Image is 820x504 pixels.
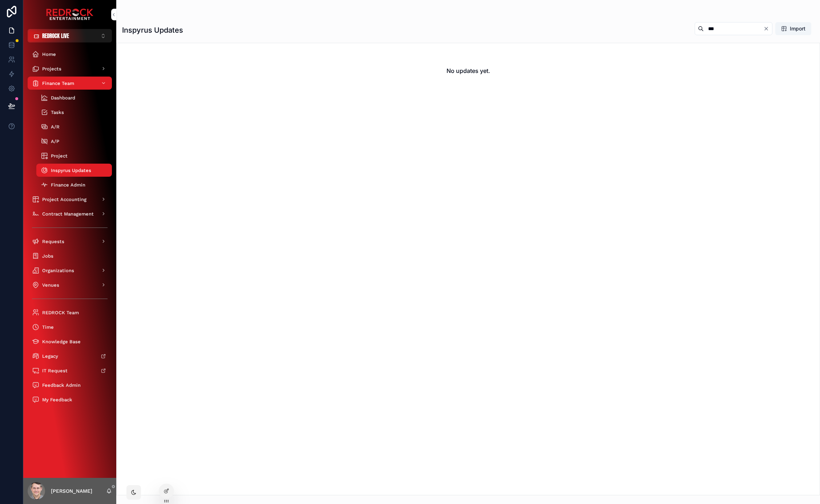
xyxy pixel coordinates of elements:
[42,324,54,330] span: Time
[51,153,68,159] span: Project
[36,178,112,191] a: Finance Admin
[42,51,56,57] span: Home
[28,249,112,262] a: Jobs
[42,66,61,72] span: Projects
[51,138,59,144] span: A/P
[28,306,112,319] a: REDROCK Team
[51,95,75,101] span: Dashboard
[28,278,112,291] a: Venues
[28,62,112,75] a: Projects
[42,80,74,86] span: Finance Team
[51,109,64,115] span: Tasks
[28,378,112,392] a: Feedback Admin
[36,120,112,133] a: A/R
[23,42,116,415] div: scrollable content
[42,211,94,217] span: Contract Management
[51,167,91,173] span: Inspyrus Updates
[36,135,112,148] a: A/P
[28,320,112,333] a: Time
[763,26,772,32] button: Clear
[28,264,112,277] a: Organizations
[28,48,112,61] a: Home
[447,66,490,75] h2: No updates yet.
[51,487,92,495] p: [PERSON_NAME]
[28,364,112,377] a: IT Request
[28,207,112,220] a: Contract Management
[42,368,68,374] span: IT Request
[42,238,64,245] span: Requests
[775,22,811,35] button: Import
[790,25,805,32] span: Import
[46,9,93,20] img: App logo
[28,193,112,206] a: Project Accounting
[42,353,58,359] span: Legacy
[36,91,112,104] a: Dashboard
[28,349,112,362] a: Legacy
[42,382,81,388] span: Feedback Admin
[28,393,112,406] a: My Feedback
[36,164,112,177] a: Inspyrus Updates
[28,29,112,42] button: Select Button
[42,32,69,40] span: REDROCK LIVE
[42,310,79,316] span: REDROCK Team
[42,397,72,403] span: My Feedback
[36,149,112,162] a: Project
[28,235,112,248] a: Requests
[42,253,53,259] span: Jobs
[42,196,86,202] span: Project Accounting
[51,124,60,130] span: A/R
[42,339,81,345] span: Knowledge Base
[122,25,183,35] h1: Inspyrus Updates
[36,106,112,119] a: Tasks
[42,267,74,274] span: Organizations
[28,335,112,348] a: Knowledge Base
[28,77,112,90] a: Finance Team
[51,182,85,188] span: Finance Admin
[42,282,59,288] span: Venues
